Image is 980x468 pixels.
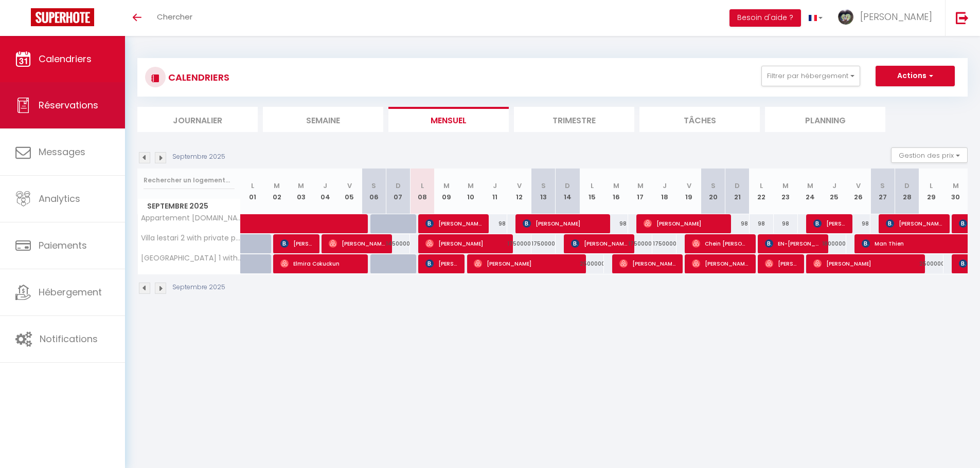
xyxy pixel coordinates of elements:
[157,11,192,22] span: Chercher
[644,214,724,233] span: [PERSON_NAME]
[774,169,798,214] th: 23
[604,169,628,214] th: 16
[956,11,969,24] img: logout
[862,234,980,253] span: Man Thien
[613,181,619,191] abbr: M
[517,181,522,191] abbr: V
[425,214,482,233] span: [PERSON_NAME]
[580,254,604,273] div: 2500000
[729,9,801,27] button: Besoin d'aide ?
[531,169,556,214] th: 13
[172,283,225,292] p: Septembre 2025
[493,181,497,191] abbr: J
[813,214,846,233] span: [PERSON_NAME]
[774,214,798,233] div: 98
[813,254,918,273] span: [PERSON_NAME]
[765,107,885,132] li: Planning
[371,181,376,191] abbr: S
[8,4,39,35] button: Ouvrir le widget de chat LiveChat
[860,10,932,23] span: [PERSON_NAME]
[880,181,885,191] abbr: S
[822,169,846,214] th: 25
[425,254,458,273] span: [PERSON_NAME]
[139,214,242,222] span: Appartement [DOMAIN_NAME]
[930,181,933,191] abbr: L
[735,181,740,191] abbr: D
[241,169,265,214] th: 01
[139,234,242,242] span: Villa lestari 2 with private pool, breakfast include
[822,234,846,253] div: 1800000
[166,66,229,89] h3: CALENDRIERS
[628,169,652,214] th: 17
[274,181,280,191] abbr: M
[386,234,410,253] div: 1450000
[604,214,628,233] div: 98
[347,181,352,191] abbr: V
[619,254,676,273] span: [PERSON_NAME]
[556,169,580,214] th: 14
[298,181,304,191] abbr: M
[39,286,102,298] span: Hébergement
[765,234,822,253] span: EN-[PERSON_NAME]
[725,214,750,233] div: 98
[765,254,797,273] span: [PERSON_NAME]
[838,9,853,25] img: ...
[637,181,644,191] abbr: M
[904,181,910,191] abbr: D
[313,169,337,214] th: 04
[953,181,959,191] abbr: M
[676,169,701,214] th: 19
[31,8,94,26] img: Super Booking
[846,214,870,233] div: 98
[876,66,955,86] button: Actions
[711,181,716,191] abbr: S
[701,169,725,214] th: 20
[386,169,410,214] th: 07
[337,169,362,214] th: 05
[628,234,652,253] div: 1750000
[362,169,386,214] th: 06
[425,234,506,253] span: [PERSON_NAME]
[571,234,628,253] span: [PERSON_NAME]
[943,169,968,214] th: 30
[652,169,676,214] th: 18
[919,254,943,273] div: 2500000
[434,169,458,214] th: 09
[263,107,383,132] li: Semaine
[39,99,98,111] span: Réservations
[891,147,968,163] button: Gestion des prix
[483,214,507,233] div: 98
[798,169,822,214] th: 24
[474,254,579,273] span: [PERSON_NAME]
[514,107,634,132] li: Trimestre
[692,254,749,273] span: [PERSON_NAME]
[750,169,774,214] th: 22
[919,169,943,214] th: 29
[265,169,289,214] th: 02
[280,234,313,253] span: [PERSON_NAME]
[580,169,604,214] th: 15
[750,214,774,233] div: 98
[523,214,603,233] span: [PERSON_NAME]
[639,107,760,132] li: Tâches
[870,169,895,214] th: 27
[396,181,401,191] abbr: D
[507,234,531,253] div: 1750000
[468,181,474,191] abbr: M
[144,171,235,190] input: Rechercher un logement...
[652,234,676,253] div: 1750000
[761,66,860,86] button: Filtrer par hébergement
[39,239,87,252] span: Paiements
[280,254,361,273] span: Elmira Cokuckun
[886,214,942,233] span: [PERSON_NAME]
[323,181,327,191] abbr: J
[591,181,594,191] abbr: L
[139,254,242,262] span: [GEOGRAPHIC_DATA] 1 with private pool, breakfast include
[40,332,98,345] span: Notifications
[388,107,509,132] li: Mensuel
[565,181,570,191] abbr: D
[846,169,870,214] th: 26
[483,169,507,214] th: 11
[782,181,789,191] abbr: M
[541,181,546,191] abbr: S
